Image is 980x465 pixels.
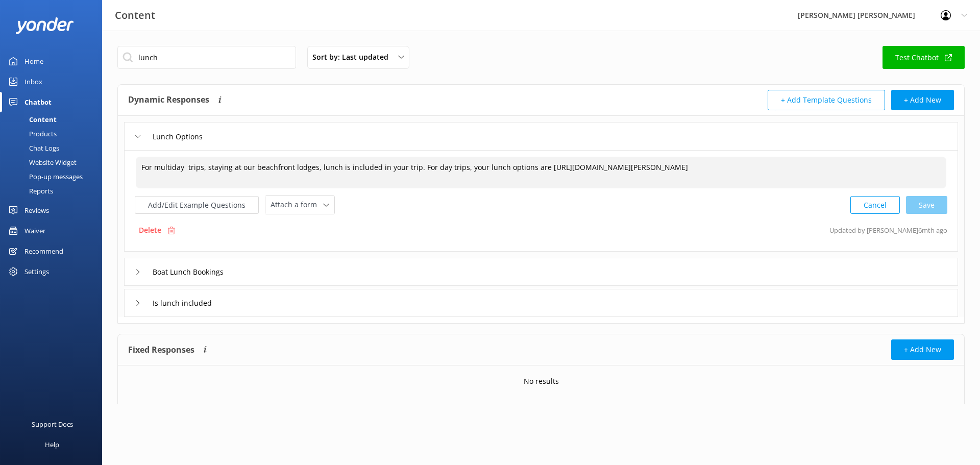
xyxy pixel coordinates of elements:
[6,184,102,198] a: Reports
[883,46,965,69] a: Test Chatbot
[6,112,57,127] div: Content
[891,339,954,360] button: + Add New
[24,92,52,112] div: Chatbot
[24,200,49,221] div: Reviews
[6,127,57,141] div: Products
[850,196,900,214] button: Cancel
[15,17,74,34] img: yonder-white-logo.png
[24,221,45,241] div: Waiver
[115,7,155,23] h3: Content
[6,184,53,198] div: Reports
[139,225,161,236] p: Delete
[6,155,102,169] a: Website Widget
[6,141,59,155] div: Chat Logs
[32,414,73,434] div: Support Docs
[24,261,49,282] div: Settings
[6,169,102,184] a: Pop-up messages
[271,199,323,210] span: Attach a form
[312,52,395,63] span: Sort by: Last updated
[24,71,42,92] div: Inbox
[45,434,59,455] div: Help
[24,241,63,261] div: Recommend
[128,90,209,110] h4: Dynamic Responses
[768,90,885,110] button: + Add Template Questions
[6,155,77,169] div: Website Widget
[117,46,296,69] input: Search all Chatbot Content
[6,141,102,155] a: Chat Logs
[6,169,83,184] div: Pop-up messages
[6,112,102,127] a: Content
[524,376,559,387] p: No results
[128,339,194,360] h4: Fixed Responses
[6,127,102,141] a: Products
[136,157,946,188] textarea: For multiday trips, staying at our beachfront lodges, lunch is included in your trip. For day tri...
[135,196,259,214] button: Add/Edit Example Questions
[891,90,954,110] button: + Add New
[829,221,947,240] p: Updated by [PERSON_NAME] 6mth ago
[24,51,43,71] div: Home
